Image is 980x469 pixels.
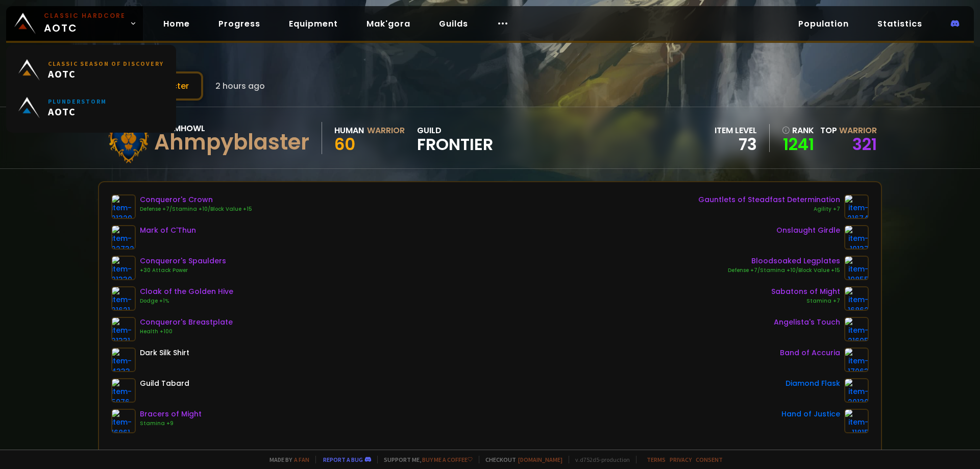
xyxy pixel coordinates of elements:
div: item level [715,124,757,137]
div: Doomhowl [154,122,309,135]
div: Sabatons of Might [771,286,840,297]
img: item-19137 [844,225,869,250]
a: Privacy [670,456,692,463]
div: Health +100 [140,328,233,336]
div: Defense +7/Stamina +10/Block Value +15 [140,205,252,213]
a: PlunderstormAOTC [12,89,170,127]
div: Ahmpyblaster [154,135,309,150]
a: Progress [210,13,268,34]
a: Report a bug [323,456,363,463]
img: item-16861 [111,409,136,433]
div: Diamond Flask [786,378,840,389]
span: AOTC [48,67,164,80]
img: item-5976 [111,378,136,403]
div: Dodge +1% [140,297,233,305]
a: Mak'gora [358,13,419,34]
a: 1241 [782,137,814,152]
span: Checkout [479,456,562,463]
img: item-11815 [844,409,869,433]
div: Human [334,124,364,137]
img: item-19855 [844,256,869,280]
img: item-16862 [844,286,869,311]
div: Bloodsoaked Legplates [728,256,840,266]
div: Conqueror's Spaulders [140,256,226,266]
a: Terms [647,456,666,463]
div: Angelista's Touch [774,317,840,328]
div: Stamina +7 [771,297,840,305]
span: AOTC [48,105,107,118]
div: 73 [715,137,757,152]
span: Support me, [377,456,473,463]
div: Mark of C'Thun [140,225,196,236]
div: +30 Attack Power [140,266,226,275]
span: 60 [334,133,355,156]
a: Equipment [281,13,346,34]
img: item-21674 [844,194,869,219]
a: Home [155,13,198,34]
img: item-21331 [111,317,136,341]
div: Top [820,124,877,137]
div: Warrior [367,124,405,137]
img: item-4333 [111,348,136,372]
span: Made by [263,456,309,463]
a: Population [790,13,857,34]
img: item-21330 [111,256,136,280]
a: a fan [294,456,309,463]
img: item-17063 [844,348,869,372]
span: AOTC [44,11,126,36]
small: Plunderstorm [48,97,107,105]
small: Classic Hardcore [44,11,126,20]
div: Hand of Justice [781,409,840,419]
div: Conqueror's Breastplate [140,317,233,328]
a: 321 [852,133,877,156]
div: rank [782,124,814,137]
div: Band of Accuria [780,348,840,358]
a: [DOMAIN_NAME] [518,456,562,463]
span: v. d752d5 - production [569,456,630,463]
div: Bracers of Might [140,409,202,419]
span: Warrior [839,125,877,136]
div: Conqueror's Crown [140,194,252,205]
img: item-21329 [111,194,136,219]
img: item-21621 [111,286,136,311]
img: item-20130 [844,378,869,403]
a: Classic HardcoreAOTC [6,6,143,41]
a: Statistics [869,13,930,34]
a: Consent [696,456,723,463]
div: Stamina +9 [140,419,202,428]
a: Buy me a coffee [422,456,473,463]
a: Classic Season of DiscoveryAOTC [12,51,170,89]
span: Frontier [417,137,493,152]
img: item-22732 [111,225,136,250]
span: 2 hours ago [215,80,265,92]
div: Defense +7/Stamina +10/Block Value +15 [728,266,840,275]
div: Gauntlets of Steadfast Determination [698,194,840,205]
div: Agility +7 [698,205,840,213]
img: item-21695 [844,317,869,341]
div: Dark Silk Shirt [140,348,189,358]
a: Guilds [431,13,476,34]
small: Classic Season of Discovery [48,60,164,67]
div: Cloak of the Golden Hive [140,286,233,297]
div: Onslaught Girdle [776,225,840,236]
div: Guild Tabard [140,378,189,389]
div: guild [417,124,493,152]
